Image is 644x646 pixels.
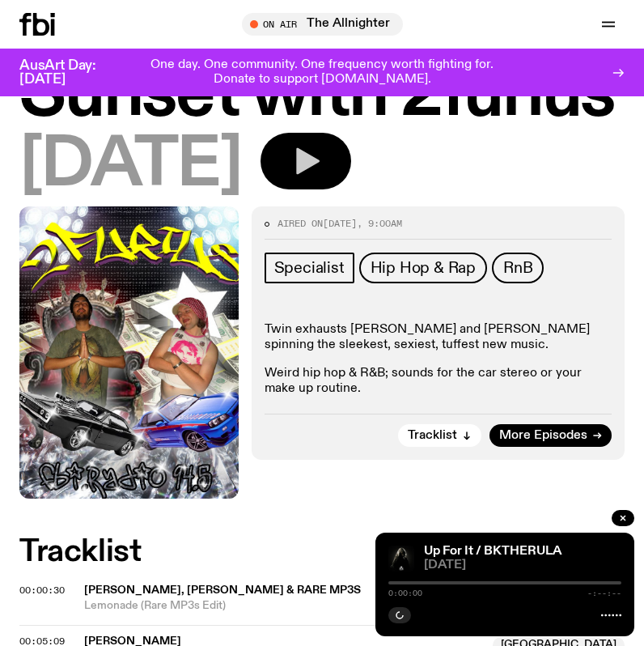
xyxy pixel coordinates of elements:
p: One day. One community. One frequency worth fighting for. Donate to support [DOMAIN_NAME]. [136,58,508,87]
a: More Episodes [489,424,612,447]
h3: AusArt Day: [DATE] [19,59,123,87]
a: Hip Hop & Rap [359,253,487,283]
span: [DATE] [424,559,621,572]
span: [DATE] [323,217,357,230]
button: On AirThe Allnighter [242,13,403,36]
span: Tracklist [408,430,457,442]
span: [DATE] [19,133,241,198]
p: Weird hip hop & R&B; sounds for the car stereo or your make up routine. [265,366,612,397]
span: , 9:00am [357,217,402,230]
a: Up For It / BKTHERULA [424,545,561,558]
span: 00:00:30 [19,584,65,597]
span: Lemonade (Rare MP3s Edit) [84,598,625,614]
h2: Tracklist [19,538,625,567]
a: RnB [492,253,544,283]
span: Aired on [278,217,323,230]
span: RnB [503,259,532,277]
button: Tracklist [398,424,481,447]
span: 0:00:00 [388,589,422,597]
button: 00:00:30 [19,586,65,595]
span: Hip Hop & Rap [371,259,476,277]
p: Twin exhausts [PERSON_NAME] and [PERSON_NAME] spinning the sleekest, sexiest, tuffest new music. [265,322,612,353]
span: -:--:-- [587,589,621,597]
a: Specialist [265,253,354,283]
button: 00:05:09 [19,637,65,646]
span: More Episodes [499,430,587,442]
img: In the style of cheesy 2000s hip hop mixtapes - Mateo on the left has his hands clapsed in prayer... [19,206,239,498]
span: [PERSON_NAME], [PERSON_NAME] & Rare MP3s [84,584,361,596]
span: Specialist [274,259,345,277]
h1: Sunset with 2furius [19,62,625,128]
